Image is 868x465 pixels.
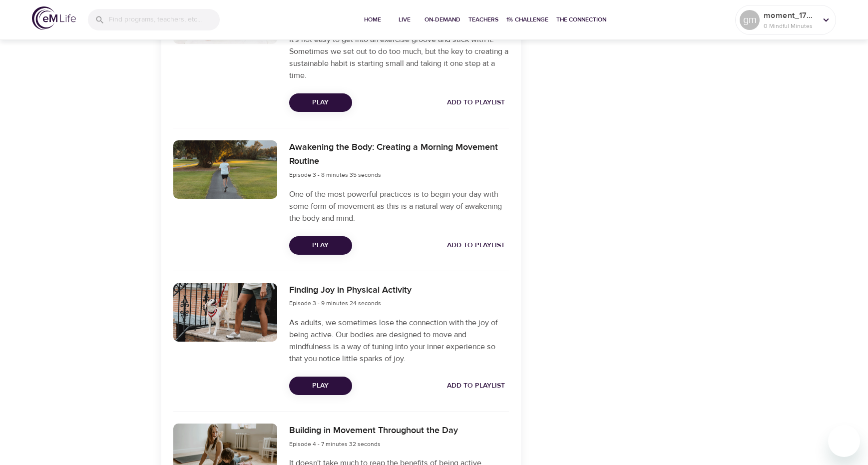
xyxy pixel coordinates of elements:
button: Add to Playlist [443,93,509,112]
span: The Connection [556,14,606,25]
img: logo [32,6,76,30]
p: moment_1755119345 [764,9,817,21]
button: Play [289,236,352,255]
span: Play [297,96,344,109]
span: Episode 3 - 8 minutes 35 seconds [289,171,381,179]
input: Find programs, teachers, etc... [109,9,220,30]
p: It's not easy to get into an exercise groove and stick with it. Sometimes we set out to do too mu... [289,33,509,81]
span: Episode 4 - 7 minutes 32 seconds [289,440,381,448]
span: Live [393,14,417,25]
iframe: Button to launch messaging window [828,425,860,457]
span: Play [297,239,344,252]
button: Add to Playlist [443,236,509,255]
span: Add to Playlist [447,96,505,109]
button: Play [289,93,352,112]
span: Add to Playlist [447,380,505,392]
div: gm [740,10,760,30]
p: 0 Mindful Minutes [764,21,817,30]
span: 1% Challenge [506,14,548,25]
span: Home [361,14,385,25]
h6: Building in Movement Throughout the Day [289,424,458,438]
span: Play [297,380,344,392]
p: As adults, we sometimes lose the connection with the joy of being active. Our bodies are designed... [289,317,509,365]
span: Teachers [468,14,498,25]
button: Add to Playlist [443,377,509,395]
h6: Awakening the Body: Creating a Morning Movement Routine [289,140,509,169]
button: Play [289,377,352,395]
p: One of the most powerful practices is to begin your day with some form of movement as this is a n... [289,188,509,224]
span: On-Demand [425,14,460,25]
span: Add to Playlist [447,239,505,252]
span: Episode 3 - 9 minutes 24 seconds [289,299,381,307]
h6: Finding Joy in Physical Activity [289,283,412,298]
